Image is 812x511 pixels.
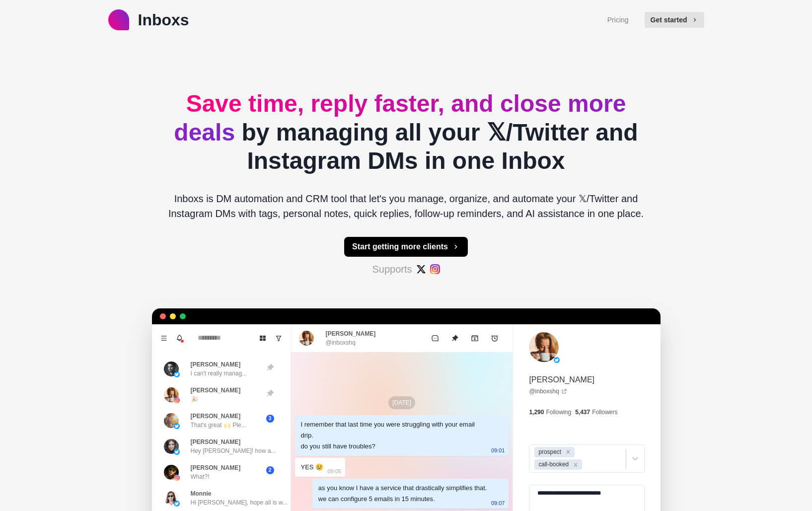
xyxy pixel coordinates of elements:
[191,360,241,369] p: [PERSON_NAME]
[191,472,210,481] p: What?!
[372,262,412,277] p: Supports
[156,330,172,346] button: Menu
[529,387,567,396] a: @inboxshq
[164,362,179,376] img: picture
[425,328,445,348] button: Mark as unread
[592,408,617,417] p: Followers
[160,191,653,221] p: Inboxs is DM automation and CRM tool that let's you manage, organize, and automate your 𝕏/Twitter...
[191,463,241,472] p: [PERSON_NAME]
[485,328,505,348] button: Add reminder
[416,264,426,274] img: #
[191,421,246,430] p: That's great 🙌 Ple...
[491,445,505,456] p: 09:01
[388,396,415,409] p: [DATE]
[535,459,570,470] div: call-booked
[255,330,271,346] button: Board View
[191,446,276,455] p: Hey [PERSON_NAME]! how a...
[326,338,356,347] p: @inboxshq
[164,413,179,428] img: picture
[570,459,581,470] div: Remove call-booked
[445,328,465,348] button: Unpin
[344,237,468,257] button: Start getting more clients
[318,483,487,505] div: as you know I have a service that drastically simplifies that. we can configure 5 emails in 15 mi...
[172,330,188,346] button: Notifications
[575,408,590,417] p: 5,437
[271,330,287,346] button: Show unread conversations
[191,395,198,404] p: 🎉
[607,15,629,25] a: Pricing
[266,466,274,474] span: 2
[328,466,342,477] p: 09:05
[164,387,179,402] img: picture
[535,447,563,457] div: prospect
[174,371,180,377] img: picture
[299,331,314,346] img: picture
[563,447,574,457] div: Remove prospect
[529,408,544,417] p: 1,290
[465,328,485,348] button: Archive
[191,438,241,446] p: [PERSON_NAME]
[174,475,180,481] img: picture
[301,419,487,452] div: I remember that last time you were struggling with your email drip. do you still have troubles?
[191,369,247,378] p: I can't really manag...
[529,374,594,386] p: [PERSON_NAME]
[174,501,180,507] img: picture
[174,423,180,429] img: picture
[164,465,179,480] img: picture
[164,439,179,454] img: picture
[191,386,241,395] p: [PERSON_NAME]
[430,264,440,274] img: #
[554,357,560,363] img: picture
[174,397,180,403] img: picture
[529,332,559,362] img: picture
[191,498,288,507] p: Hi [PERSON_NAME], hope all is w...
[191,489,212,498] p: Monnie
[174,90,626,146] span: Save time, reply faster, and close more deals
[108,8,189,32] a: logoInboxs
[108,9,129,30] img: logo
[164,491,179,506] img: picture
[160,89,653,175] h2: by managing all your 𝕏/Twitter and Instagram DMs in one Inbox
[266,415,274,423] span: 3
[301,462,324,473] div: YES 😢
[326,329,376,338] p: [PERSON_NAME]
[645,12,704,28] button: Get started
[191,412,241,421] p: [PERSON_NAME]
[546,408,571,417] p: Following
[174,449,180,455] img: picture
[138,8,189,32] p: Inboxs
[491,498,505,509] p: 09:07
